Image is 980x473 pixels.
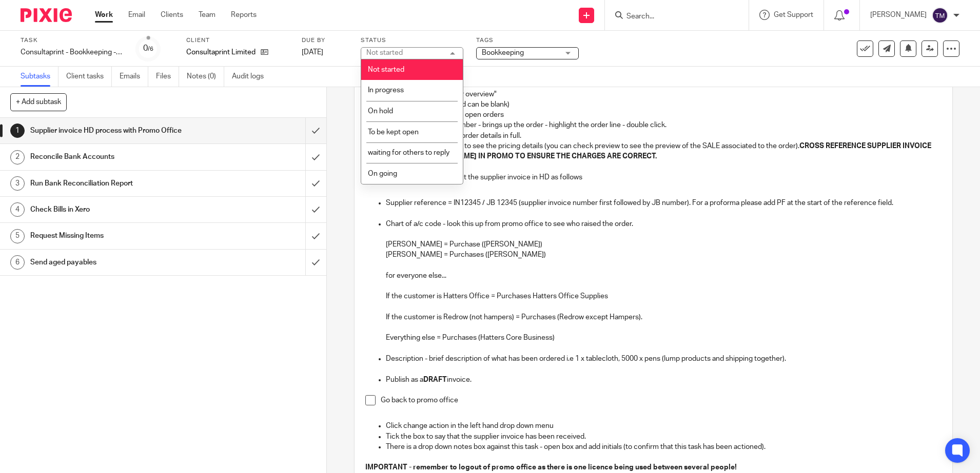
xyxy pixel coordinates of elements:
h1: Reconcile Bank Accounts [30,149,207,164]
strong: DRAFT [423,376,447,383]
div: 2 [10,150,25,164]
div: 3 [10,176,25,191]
h1: Check Bills in Xero [30,202,207,217]
span: Not started [368,66,404,73]
a: Email [128,10,145,20]
span: Bookkeeping [482,49,524,56]
p: Go back to promo office [381,395,942,405]
label: Client [186,36,289,45]
span: [DATE] [302,49,323,56]
div: 1 [10,124,25,138]
span: waiting for others to reply [368,149,449,156]
strong: IMPORTANT - remember to logout of promo office as there is one licence being used between several... [365,464,737,471]
div: Consultaprint - Bookkeeping - Wednesday [21,47,123,57]
div: Not started [366,49,403,56]
p: [PERSON_NAME] = Purchases ([PERSON_NAME]) [386,250,942,260]
h1: Run Bank Reconciliation Report [30,176,207,191]
span: In progress [368,87,404,94]
p: Chart of a/c code - look this up from promo office to see who raised the order. [386,219,942,229]
p: [PERSON_NAME] [870,10,927,20]
p: Next screen shows the order details in full. [386,131,942,141]
p: Type in the JB order number - brings up the order - highlight the order line - double click. [386,120,942,130]
label: Tags [476,36,579,45]
img: Pixie [21,8,72,22]
label: Task [21,36,123,45]
a: Audit logs [232,67,271,87]
a: Team [199,10,215,20]
a: Clients [161,10,183,20]
span: Get Support [774,11,813,18]
p: [PERSON_NAME] = Purchase ([PERSON_NAME]) [386,239,942,250]
h1: Supplier invoice HD process with Promo Office [30,123,207,138]
h1: Send aged payables [30,255,207,270]
a: Reports [231,10,257,20]
a: Subtasks [21,67,58,87]
p: Supplier reference = IN12345 / JB 12345 (supplier invoice number first followed by JB number). Fo... [386,198,942,208]
p: Click on the product tab to see the pricing details (you can check preview to see the preview of ... [386,141,942,162]
p: for everyone else... [386,271,942,281]
input: Search [625,12,718,22]
div: Consultaprint - Bookkeeping - [DATE] [21,47,123,57]
p: Publish as a invoice. [386,375,942,385]
label: Due by [302,36,348,45]
p: There is a drop down notes box against this task - open box and add initials (to confirm that thi... [386,442,942,452]
span: On going [368,170,397,177]
p: Click on search (this field can be blank) [386,99,942,110]
p: Consultaprint Limited [186,47,256,57]
label: Status [361,36,463,45]
p: If the customer is Redrow (not hampers) = Purchases (Redrow except Hampers). [386,312,942,322]
a: Client tasks [66,67,112,87]
p: Tick the box to say that the supplier invoice has been received. [386,431,942,442]
a: Work [95,10,113,20]
small: /6 [148,46,153,52]
div: 6 [10,255,25,270]
span: To be kept open [368,129,419,136]
p: Click on "orders" - "order overview" [386,89,942,99]
button: + Add subtask [10,93,67,111]
div: 5 [10,229,25,243]
p: Click change action in the left hand drop down menu [386,421,942,431]
p: From Promo you will fill out the supplier invoice in HD as follows [381,172,942,182]
img: svg%3E [932,7,948,24]
a: Emails [120,67,148,87]
h1: Request Missing Items [30,228,207,243]
a: Files [156,67,179,87]
p: Next screen will show all open orders [386,110,942,120]
div: 4 [10,202,25,217]
p: Everything else = Purchases (Hatters Core Business) [386,333,942,343]
div: 0 [143,43,153,54]
a: Notes (0) [187,67,224,87]
p: Description - brief description of what has been ordered i.e 1 x tablecloth, 5000 x pens (lump pr... [386,354,942,364]
p: If the customer is Hatters Office = Purchases Hatters Office Supplies [386,291,942,301]
span: On hold [368,108,393,115]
